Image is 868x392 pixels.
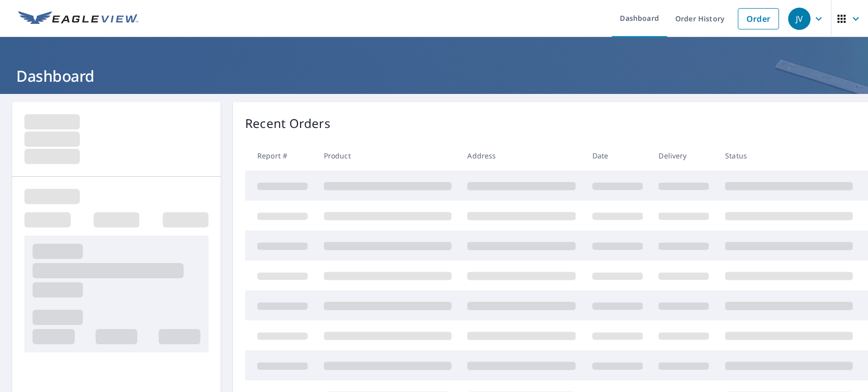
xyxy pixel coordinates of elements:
[245,114,331,133] p: Recent Orders
[459,141,584,171] th: Address
[650,141,717,171] th: Delivery
[717,141,861,171] th: Status
[245,141,316,171] th: Report #
[584,141,651,171] th: Date
[12,66,856,86] h1: Dashboard
[788,8,811,30] div: JV
[738,8,779,29] a: Order
[18,11,138,26] img: EV Logo
[316,141,460,171] th: Product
